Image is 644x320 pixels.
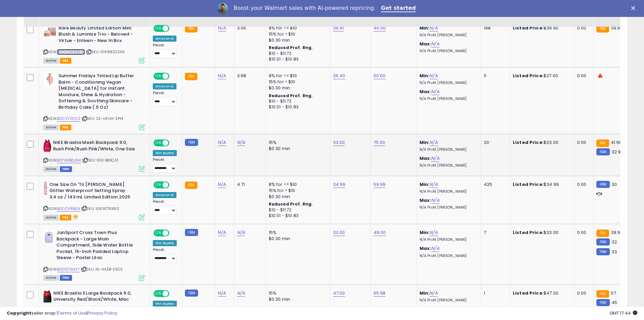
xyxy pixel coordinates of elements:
p: N/A Profit [PERSON_NAME] [420,205,476,210]
span: OFF [168,140,179,146]
div: $0.30 min [269,85,325,91]
span: | SKU: 2S-HFUH-SP14 [81,116,123,121]
span: ON [154,73,163,79]
div: 8% for <= $10 [269,73,325,79]
small: FBM [185,290,198,297]
div: $33.00 [513,140,569,146]
i: hazardous material [71,214,78,219]
a: 59.99 [374,181,386,188]
div: 425 [484,182,505,188]
div: 15% for > $10 [269,31,325,37]
div: $39.90 [513,25,569,31]
div: ASIN: [43,25,145,63]
span: All listings currently available for purchase on Amazon [43,58,59,64]
a: 65.98 [374,290,386,297]
div: 15% for > $10 [269,188,325,194]
span: OFF [168,182,179,188]
span: All listings currently available for purchase on Amazon [43,166,59,172]
b: Min: [420,290,430,296]
div: 1 [484,290,505,296]
div: $10.01 - $10.83 [269,57,325,62]
a: Privacy Policy [88,310,117,316]
span: 33 [612,249,617,255]
div: seller snap | | [7,310,117,317]
div: $33.00 [513,230,569,236]
b: Min: [420,72,430,79]
div: $10 - $11.72 [269,99,325,104]
b: One Size On 'Til [PERSON_NAME] Glitter Waterproof Setting Spray 3.4 oz / 143 mL Limited Edition 2025 [49,182,132,202]
small: FBA [185,73,197,80]
div: $37.00 [513,73,569,79]
a: B0DH2W68HG [57,49,85,55]
a: 39.41 [333,25,344,31]
strong: Copyright [7,310,31,316]
span: | SKU: IG-HAZB-E5CS [81,266,123,272]
img: 41EIwUG06ML._SL40_.jpg [43,140,51,153]
small: FBM [596,299,610,306]
b: Min: [420,229,430,236]
a: 26.40 [333,72,345,79]
b: Min: [420,181,430,188]
div: 198 [484,25,505,31]
a: N/A [431,88,439,95]
div: $34.99 [513,182,569,188]
b: Listed Price: [513,25,544,31]
span: FBM [60,166,72,172]
a: N/A [431,41,439,47]
div: Amazon AI [153,36,176,42]
div: 7 [484,230,505,236]
a: N/A [218,25,226,31]
span: FBA [60,58,71,64]
b: Rare Beauty Limited Edition Mini Blush & Luminize Trio - Beloved - Virtue - Enliven - New In Box [58,25,141,46]
a: 47.00 [333,290,345,297]
div: Preset: [153,43,177,58]
div: Preset: [153,91,177,106]
img: 31VvEa8IT7L._SL40_.jpg [43,230,55,243]
span: All listings currently available for purchase on Amazon [43,275,59,281]
a: N/A [431,155,439,162]
span: OFF [168,230,179,236]
b: Reduced Prof. Rng. [269,45,313,50]
div: 8% for <= $10 [269,25,325,31]
p: N/A Profit [PERSON_NAME] [420,189,476,194]
a: B0CVYZ5TJZ [57,116,80,122]
div: $10.01 - $10.83 [269,104,325,110]
div: 4.71 [237,182,261,188]
span: ON [154,230,163,236]
div: 15% for > $10 [269,79,325,85]
span: 39.9 [611,25,620,31]
div: $0.30 min [269,236,325,242]
small: FBA [596,230,609,237]
span: OFF [168,25,179,31]
a: 45.00 [374,25,386,31]
div: 15% [269,230,325,236]
span: 45 [612,299,617,306]
b: Max: [420,197,431,204]
b: Summer Fridays Tinted Lip Butter Balm - Conditioning Vegan [MEDICAL_DATA] for Instant Moisture, S... [58,73,141,112]
div: $10 - $11.72 [269,51,325,57]
div: Win BuyBox [153,150,177,156]
span: 57 [611,290,616,296]
a: N/A [218,181,226,188]
div: Close [631,6,638,10]
span: FBA [60,125,71,130]
a: N/A [237,229,245,236]
div: Preset: [153,157,177,173]
span: ON [154,25,163,31]
small: FBM [596,248,610,255]
span: 30 [612,181,617,188]
a: 49.00 [374,229,386,236]
a: N/A [218,290,226,297]
small: FBM [185,229,198,236]
a: Get started [381,5,416,12]
div: Win BuyBox [153,240,177,246]
span: All listings currently available for purchase on Amazon [43,215,59,220]
b: Listed Price: [513,229,544,236]
a: N/A [218,72,226,79]
b: Min: [420,139,430,146]
div: Preset: [153,248,177,263]
div: 0.00 [577,25,588,31]
div: $10 - $11.72 [269,207,325,213]
div: 8% for <= $10 [269,182,325,188]
span: FBA [60,215,71,220]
